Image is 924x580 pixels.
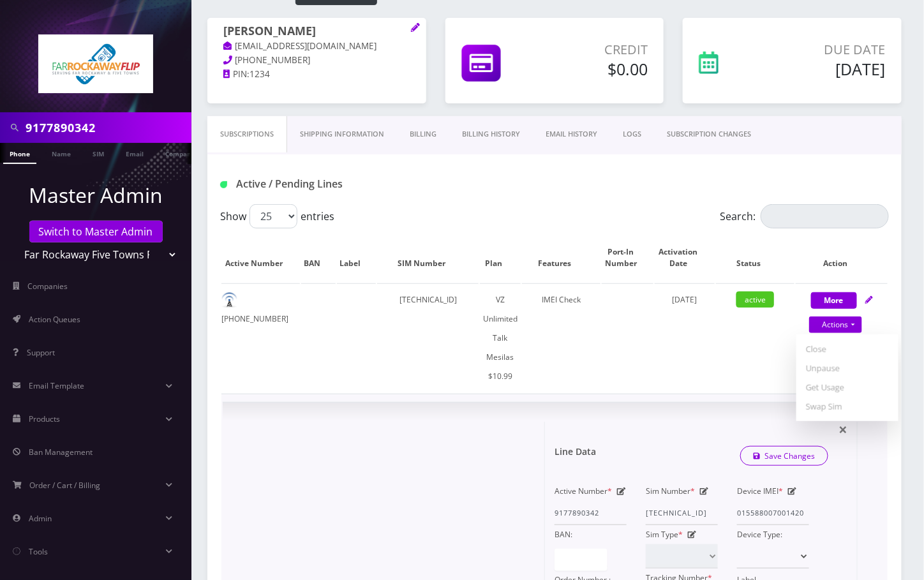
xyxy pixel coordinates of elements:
[29,314,80,325] span: Action Queues
[761,204,889,228] input: Search:
[555,525,572,544] label: BAN:
[672,294,697,305] span: [DATE]
[522,234,600,282] th: Features: activate to sort column ascending
[26,115,188,140] input: Search in Company
[29,413,60,424] span: Products
[547,59,648,78] h5: $0.00
[796,334,898,421] div: Actions
[522,290,600,309] div: IMEI Check
[377,283,479,392] td: [TECHNICAL_ID]
[119,143,150,163] a: Email
[223,40,377,53] a: [EMAIL_ADDRESS][DOMAIN_NAME]
[86,143,110,163] a: SIM
[221,292,237,308] img: default.png
[30,480,101,491] span: Order / Cart / Billing
[646,482,695,501] label: Sim Number
[796,339,898,359] a: Close
[250,204,297,228] select: Showentries
[555,447,596,457] h1: Line Data
[533,116,610,152] a: EMAIL HISTORY
[768,59,886,78] h5: [DATE]
[449,116,533,152] a: Billing History
[555,482,612,501] label: Active Number
[337,234,376,282] th: Label: activate to sort column ascending
[480,283,520,392] td: VZ Unlimited Talk Mesilas $10.99
[796,234,888,282] th: Action: activate to sort column ascending
[29,513,52,524] span: Admin
[220,204,334,228] label: Show entries
[220,178,430,190] h1: Active / Pending Lines
[29,380,84,391] span: Email Template
[207,116,287,152] a: Subscriptions
[736,292,774,308] span: active
[737,525,782,544] label: Device Type:
[287,116,397,152] a: Shipping Information
[220,181,227,188] img: Active / Pending Lines
[27,347,55,358] span: Support
[610,116,654,152] a: LOGS
[221,283,300,392] td: [PHONE_NUMBER]
[223,24,410,40] h1: [PERSON_NAME]
[602,234,653,282] th: Port-In Number: activate to sort column ascending
[301,234,336,282] th: BAN: activate to sort column ascending
[480,234,520,282] th: Plan: activate to sort column ascending
[38,34,153,93] img: Far Rockaway Five Towns Flip
[555,501,627,525] input: Active Number
[45,143,77,163] a: Name
[547,40,648,59] p: Credit
[250,68,270,80] span: 1234
[838,419,847,440] span: ×
[740,447,829,466] button: Save Changes
[737,482,783,501] label: Device IMEI
[768,40,886,59] p: Due Date
[720,204,889,228] label: Search:
[28,281,68,292] span: Companies
[655,234,715,282] th: Activation Date: activate to sort column ascending
[235,54,311,66] span: [PHONE_NUMBER]
[811,292,857,309] button: More
[3,143,36,164] a: Phone
[654,116,764,152] a: SUBSCRIPTION CHANGES
[221,234,300,282] th: Active Number: activate to sort column ascending
[646,501,718,525] input: Sim Number
[377,234,479,282] th: SIM Number: activate to sort column ascending
[796,359,898,378] a: Unpause
[740,446,829,466] a: Save Changes
[809,316,862,333] a: Actions
[796,378,898,397] a: Get Usage
[29,447,93,457] span: Ban Management
[397,116,449,152] a: Billing
[223,68,250,81] a: PIN:
[737,501,809,525] input: IMEI
[159,143,202,163] a: Company
[796,397,898,416] a: Swap Sim
[646,525,683,544] label: Sim Type
[29,546,48,557] span: Tools
[29,221,163,242] a: Switch to Master Admin
[716,234,794,282] th: Status: activate to sort column ascending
